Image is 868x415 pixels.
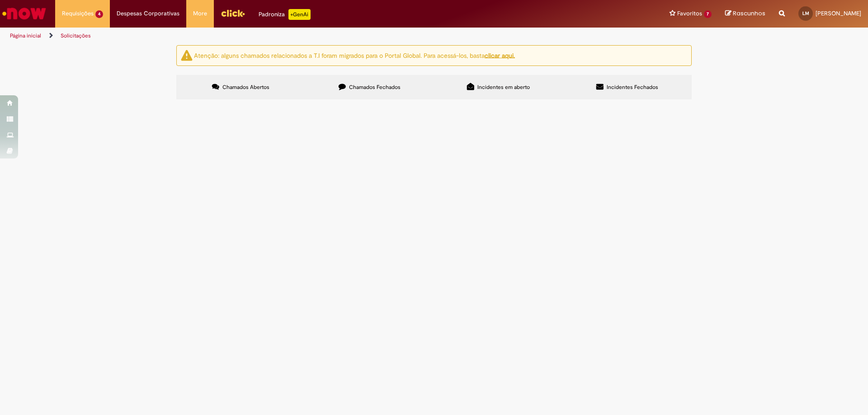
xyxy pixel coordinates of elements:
span: [PERSON_NAME] [816,9,861,17]
span: Despesas Corporativas [117,9,179,18]
span: Rascunhos [733,9,765,18]
span: 4 [95,10,103,18]
p: +GenAi [288,9,311,20]
ul: Trilhas de página [7,28,572,44]
img: click_logo_yellow_360x200.png [221,6,245,20]
ng-bind-html: Atenção: alguns chamados relacionados a T.I foram migrados para o Portal Global. Para acessá-los,... [194,51,515,59]
span: LM [802,10,809,16]
span: 7 [704,10,712,18]
span: Favoritos [677,9,702,18]
a: clicar aqui. [485,51,515,59]
img: ServiceNow [1,5,47,23]
a: Solicitações [61,32,91,39]
span: Requisições [62,9,94,18]
a: Página inicial [10,32,41,39]
span: More [193,9,207,18]
span: Chamados Fechados [349,84,401,91]
div: Padroniza [259,9,311,20]
a: Rascunhos [725,9,765,18]
span: Chamados Abertos [222,84,269,91]
span: Incidentes Fechados [607,84,658,91]
span: Incidentes em aberto [477,84,530,91]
